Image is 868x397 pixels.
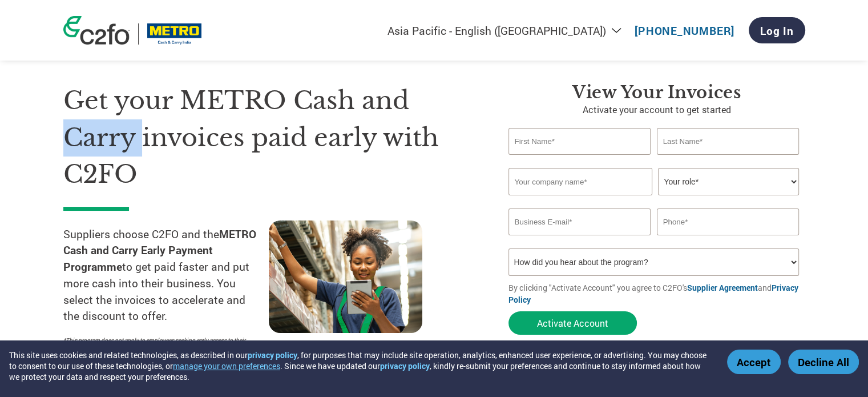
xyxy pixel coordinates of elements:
[727,350,781,374] button: Accept
[687,282,758,293] a: Supplier Agreement
[658,168,799,195] select: Title/Role
[63,226,269,325] p: Suppliers choose C2FO and the to get paid faster and put more cash into their business. You selec...
[380,360,430,371] a: privacy policy
[63,227,256,274] strong: METRO Cash and Carry Early Payment Programme
[657,128,800,155] input: Last Name*
[788,350,859,374] button: Decline All
[508,311,637,335] button: Activate Account
[63,16,130,45] img: c2fo logo
[508,156,651,163] div: Invalid first name or first name is too long
[508,168,652,195] input: Your company name*
[657,208,800,235] input: Phone*
[147,23,202,45] img: METRO Cash and Carry
[269,220,422,333] img: supply chain worker
[508,236,651,244] div: Inavlid Email Address
[657,236,800,244] div: Inavlid Phone Number
[749,17,805,43] a: Log In
[173,360,280,371] button: manage your own preferences
[635,23,734,38] a: [PHONE_NUMBER]
[657,156,800,163] div: Invalid last name or last name is too long
[508,282,798,305] a: Privacy Policy
[508,128,651,155] input: First Name*
[63,336,257,353] p: *This program does not apply to employees seeking early access to their paychecks or payroll adva...
[508,197,800,204] div: Invalid company name or company name is too long
[508,82,805,103] h3: View your invoices
[508,208,651,235] input: Invalid Email format
[63,82,474,193] h1: Get your METRO Cash and Carry invoices paid early with C2FO
[248,350,297,360] a: privacy policy
[508,282,805,306] p: By clicking "Activate Account" you agree to C2FO's and
[508,103,805,117] p: Activate your account to get started
[9,350,710,382] div: This site uses cookies and related technologies, as described in our , for purposes that may incl...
